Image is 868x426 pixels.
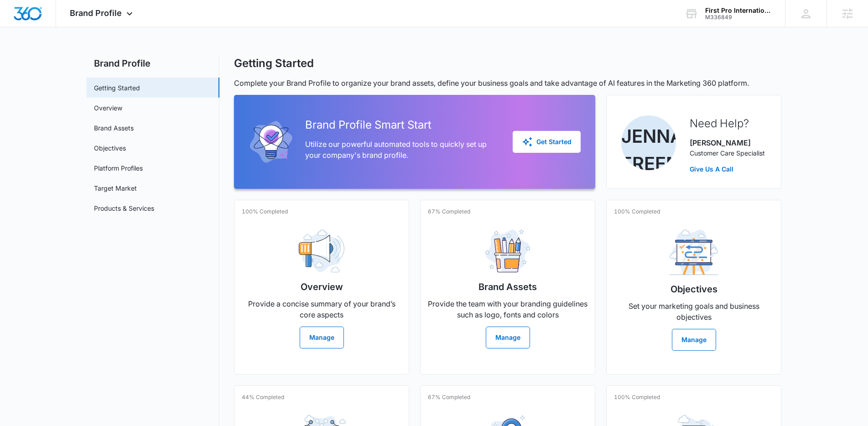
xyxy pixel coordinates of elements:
span: Brand Profile [70,8,122,18]
div: account id [705,14,772,21]
a: Overview [94,103,122,113]
a: Objectives [94,143,126,153]
p: Utilize our powerful automated tools to quickly set up your company's brand profile. [305,139,498,161]
p: Complete your Brand Profile to organize your brand assets, define your business goals and take ad... [234,78,781,88]
div: Get Started [522,136,572,147]
p: 100% Completed [614,208,660,216]
h2: Brand Profile [87,57,219,70]
p: 100% Completed [614,393,660,401]
a: Products & Services [94,203,154,213]
p: Set your marketing goals and business objectives [614,301,774,322]
p: [PERSON_NAME] [690,137,765,148]
h1: Getting Started [234,57,314,70]
a: 100% CompletedObjectivesSet your marketing goals and business objectivesManage [606,200,781,374]
a: Target Market [94,183,137,193]
button: Manage [486,327,530,348]
a: Platform Profiles [94,163,143,173]
h2: Need Help? [690,115,765,132]
button: Manage [300,327,344,348]
a: Give Us A Call [690,164,765,174]
p: Provide a concise summary of your brand’s core aspects [242,298,401,320]
p: 67% Completed [428,208,470,216]
a: 100% CompletedOverviewProvide a concise summary of your brand’s core aspectsManage [234,200,409,374]
p: 100% Completed [242,208,288,216]
h2: Brand Assets [478,280,537,294]
a: Brand Assets [94,123,134,133]
a: Getting Started [94,83,140,93]
a: 67% CompletedBrand AssetsProvide the team with your branding guidelines such as logo, fonts and c... [420,200,595,374]
p: 67% Completed [428,393,470,401]
p: 44% Completed [242,393,284,401]
h2: Brand Profile Smart Start [305,117,498,133]
p: Provide the team with your branding guidelines such as logo, fonts and colors [428,298,587,320]
h2: Objectives [670,282,717,296]
button: Get Started [513,131,581,153]
button: Manage [672,329,716,351]
div: account name [705,7,772,14]
h2: Overview [301,280,343,294]
img: Jenna Freeman [621,115,676,170]
p: Customer Care Specialist [690,148,765,158]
